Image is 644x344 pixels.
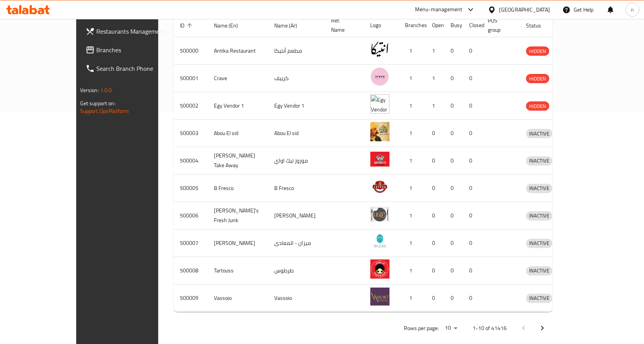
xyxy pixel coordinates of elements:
[463,37,482,65] td: 0
[488,16,511,34] span: POS group
[631,5,634,14] span: n
[79,41,184,59] a: Branches
[526,211,552,220] span: INACTIVE
[526,239,552,248] span: INACTIVE
[208,92,268,120] td: Egy Vendor 1
[174,37,208,65] td: 500000
[399,14,426,37] th: Branches
[526,184,552,193] div: INACTIVE
[426,65,444,92] td: 1
[399,284,426,312] td: 1
[463,14,482,37] th: Closed
[79,22,184,41] a: Restaurants Management
[426,229,444,257] td: 0
[370,94,389,114] img: Egy Vendor 1
[399,120,426,147] td: 1
[444,175,463,202] td: 0
[526,102,549,111] span: HIDDEN
[463,229,482,257] td: 0
[526,156,552,166] div: INACTIVE
[174,120,208,147] td: 500003
[268,147,325,175] td: موروز تيك اواي
[96,27,178,36] span: Restaurants Management
[526,266,552,276] div: INACTIVE
[80,98,116,108] span: Get support on:
[444,92,463,120] td: 0
[268,229,325,257] td: ميزان - المعادى
[463,202,482,229] td: 0
[180,21,195,30] span: ID
[526,184,552,193] span: INACTIVE
[444,37,463,65] td: 0
[444,202,463,229] td: 0
[526,294,552,303] span: INACTIVE
[80,85,99,95] span: Version:
[268,92,325,120] td: Egy Vendor 1
[526,129,552,138] span: INACTIVE
[208,120,268,147] td: Abou El sid
[174,147,208,175] td: 500004
[174,257,208,284] td: 500008
[268,65,325,92] td: كرييف
[463,120,482,147] td: 0
[208,175,268,202] td: B Fresco
[399,92,426,120] td: 1
[208,37,268,65] td: Antika Restaurant
[463,65,482,92] td: 0
[526,47,549,56] span: HIDDEN
[208,65,268,92] td: Crave
[526,21,551,30] span: Status
[442,322,460,334] div: Rows per page:
[370,287,389,306] img: Vassoio
[426,147,444,175] td: 0
[526,74,549,83] span: HIDDEN
[473,323,507,333] p: 1-10 of 41416
[444,284,463,312] td: 0
[404,323,439,333] p: Rows per page:
[268,120,325,147] td: Abou El sid
[370,259,389,279] img: Tartouss
[399,229,426,257] td: 1
[415,5,463,14] div: Menu-management
[526,239,552,248] div: INACTIVE
[399,257,426,284] td: 1
[426,120,444,147] td: 0
[174,175,208,202] td: 500005
[444,147,463,175] td: 0
[463,175,482,202] td: 0
[268,284,325,312] td: Vassoio
[526,74,549,83] div: HIDDEN
[370,232,389,251] img: Mizan - Maadi
[426,284,444,312] td: 0
[208,202,268,229] td: [PERSON_NAME]'s Fresh Junk
[463,147,482,175] td: 0
[399,202,426,229] td: 1
[444,65,463,92] td: 0
[444,229,463,257] td: 0
[426,37,444,65] td: 1
[463,284,482,312] td: 0
[208,147,268,175] td: [PERSON_NAME] Take Away
[174,284,208,312] td: 500009
[426,14,444,37] th: Open
[174,65,208,92] td: 500001
[364,14,399,37] th: Logo
[174,92,208,120] td: 500002
[533,319,552,337] button: Next page
[426,202,444,229] td: 0
[268,257,325,284] td: طرطوس
[331,16,355,34] span: Ref. Name
[268,37,325,65] td: مطعم أنتيكا
[463,92,482,120] td: 0
[526,211,552,221] div: INACTIVE
[526,156,552,165] span: INACTIVE
[463,257,482,284] td: 0
[208,284,268,312] td: Vassoio
[526,129,552,138] div: INACTIVE
[208,229,268,257] td: [PERSON_NAME]
[174,202,208,229] td: 500006
[268,202,325,229] td: [PERSON_NAME]
[444,120,463,147] td: 0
